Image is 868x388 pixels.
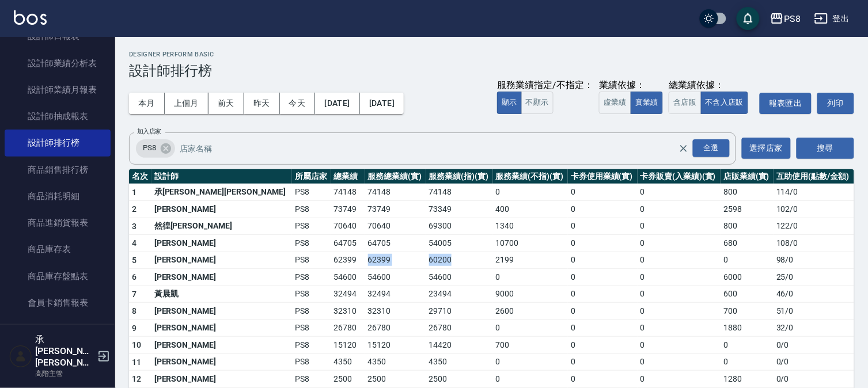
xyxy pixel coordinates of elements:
[151,235,292,252] td: [PERSON_NAME]
[5,157,111,183] a: 商品銷售排行榜
[721,286,774,303] td: 600
[817,93,854,114] button: 列印
[244,93,280,114] button: 昨天
[292,371,331,388] td: PS8
[426,201,493,218] td: 73349
[426,353,493,371] td: 4350
[568,269,637,286] td: 0
[721,184,774,201] td: 800
[721,353,774,371] td: 0
[132,272,137,282] span: 6
[292,218,331,235] td: PS8
[599,92,631,114] button: 虛業績
[638,184,721,201] td: 0
[331,184,365,201] td: 74148
[331,353,365,371] td: 4350
[136,139,175,158] div: PS8
[493,184,568,201] td: 0
[151,201,292,218] td: [PERSON_NAME]
[426,303,493,320] td: 29710
[721,218,774,235] td: 800
[365,286,426,303] td: 32494
[365,319,426,337] td: 26780
[737,7,760,30] button: save
[151,353,292,371] td: [PERSON_NAME]
[331,337,365,354] td: 15120
[365,169,426,184] th: 服務總業績(實)
[129,169,151,184] th: 名次
[493,201,568,218] td: 400
[365,218,426,235] td: 70640
[426,235,493,252] td: 54005
[774,252,854,269] td: 98 / 0
[426,319,493,337] td: 26780
[493,353,568,371] td: 0
[129,63,854,79] h3: 設計師排行榜
[5,290,111,316] a: 會員卡銷售報表
[132,256,137,265] span: 5
[493,286,568,303] td: 9000
[721,371,774,388] td: 1280
[774,319,854,337] td: 32 / 0
[331,218,365,235] td: 70640
[132,324,137,333] span: 9
[721,252,774,269] td: 0
[35,334,94,368] h5: 承[PERSON_NAME][PERSON_NAME]
[151,286,292,303] td: 黃晨凱
[331,371,365,388] td: 2500
[693,139,730,157] div: 全選
[292,235,331,252] td: PS8
[137,127,161,136] label: 加入店家
[331,303,365,320] td: 32310
[568,337,637,354] td: 0
[5,77,111,103] a: 設計師業績月報表
[774,269,854,286] td: 25 / 0
[676,140,692,157] button: Clear
[721,201,774,218] td: 2598
[292,286,331,303] td: PS8
[568,235,637,252] td: 0
[638,337,721,354] td: 0
[132,222,137,231] span: 3
[331,286,365,303] td: 32494
[9,345,32,368] img: Person
[493,371,568,388] td: 0
[774,218,854,235] td: 122 / 0
[774,371,854,388] td: 0 / 0
[638,319,721,337] td: 0
[638,286,721,303] td: 0
[568,169,637,184] th: 卡券使用業績(實)
[810,8,854,29] button: 登出
[774,169,854,184] th: 互助使用(點數/金額)
[132,306,137,315] span: 8
[721,235,774,252] td: 680
[315,93,359,114] button: [DATE]
[5,103,111,130] a: 設計師抽成報表
[497,79,593,92] div: 服務業績指定/不指定：
[165,93,209,114] button: 上個月
[292,252,331,269] td: PS8
[426,252,493,269] td: 60200
[151,169,292,184] th: 設計師
[568,319,637,337] td: 0
[669,79,754,92] div: 總業績依據：
[774,201,854,218] td: 102 / 0
[638,235,721,252] td: 0
[765,7,805,31] button: PS8
[493,252,568,269] td: 2199
[292,201,331,218] td: PS8
[568,218,637,235] td: 0
[132,204,137,214] span: 2
[631,92,663,114] button: 實業績
[426,286,493,303] td: 23494
[151,337,292,354] td: [PERSON_NAME]
[132,340,142,349] span: 10
[331,269,365,286] td: 54600
[136,142,163,154] span: PS8
[151,269,292,286] td: [PERSON_NAME]
[426,337,493,354] td: 14420
[497,92,522,114] button: 顯示
[721,303,774,320] td: 700
[331,319,365,337] td: 26780
[5,50,111,77] a: 設計師業績分析表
